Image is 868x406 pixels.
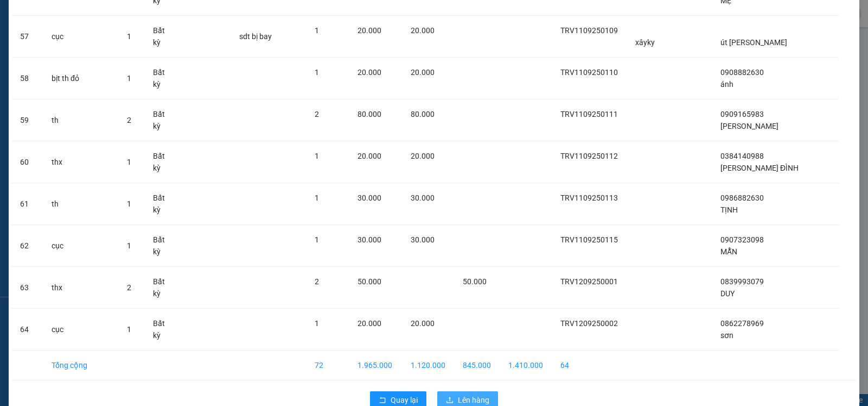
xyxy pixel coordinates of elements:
[11,309,43,351] td: 64
[720,122,778,130] span: [PERSON_NAME]
[9,9,63,35] div: Trà Vinh
[411,110,435,118] span: 80.000
[720,277,764,286] span: 0839993079
[43,351,118,380] td: Tổng cộng
[144,309,182,351] td: Bất kỳ
[379,396,386,405] span: rollback
[144,58,182,99] td: Bất kỳ
[560,110,618,118] span: TRV1109250111
[720,289,735,298] span: DUY
[560,152,618,160] span: TRV1109250112
[720,164,799,172] span: [PERSON_NAME] ĐÌNH
[463,277,487,286] span: 50.000
[315,152,319,160] span: 1
[358,277,381,286] span: 50.000
[720,235,764,244] span: 0907323098
[43,58,118,99] td: bịt th đỏ
[358,319,381,328] span: 20.000
[720,205,738,214] span: TỊNH
[391,394,418,406] span: Quay lại
[43,225,118,267] td: cục
[144,225,182,267] td: Bất kỳ
[144,267,182,309] td: Bất kỳ
[358,110,381,118] span: 80.000
[315,110,319,118] span: 2
[358,235,381,244] span: 30.000
[411,152,435,160] span: 20.000
[127,325,131,334] span: 1
[71,47,181,62] div: 0862278969
[127,283,131,292] span: 2
[11,225,43,267] td: 62
[306,351,349,380] td: 72
[315,235,319,244] span: 1
[358,26,381,35] span: 20.000
[11,267,43,309] td: 63
[720,80,733,89] span: ánh
[315,26,319,35] span: 1
[411,26,435,35] span: 20.000
[11,16,43,58] td: 57
[720,38,787,47] span: út [PERSON_NAME]
[315,193,319,202] span: 1
[127,241,131,250] span: 1
[560,235,618,244] span: TRV1109250115
[9,10,26,22] span: Gửi:
[349,351,402,380] td: 1.965.000
[11,141,43,183] td: 60
[127,32,131,41] span: 1
[560,277,618,286] span: TRV1209250001
[402,351,454,380] td: 1.120.000
[358,152,381,160] span: 20.000
[71,9,181,34] div: [GEOGRAPHIC_DATA]
[144,141,182,183] td: Bất kỳ
[239,32,272,41] span: sdt bị bay
[446,396,454,405] span: upload
[358,68,381,77] span: 20.000
[720,110,764,118] span: 0909165983
[720,319,764,328] span: 0862278969
[127,116,131,124] span: 2
[315,319,319,328] span: 1
[720,247,737,256] span: MẪN
[127,199,131,208] span: 1
[127,74,131,83] span: 1
[720,68,764,77] span: 0908882630
[720,193,764,202] span: 0986882630
[454,351,500,380] td: 845.000
[11,58,43,99] td: 58
[315,68,319,77] span: 1
[635,38,655,47] span: xâyky
[43,16,118,58] td: cục
[720,331,733,340] span: sơn
[144,16,182,58] td: Bất kỳ
[11,183,43,225] td: 61
[11,99,43,141] td: 59
[43,99,118,141] td: th
[43,267,118,309] td: thx
[8,68,65,82] div: 20.000
[560,319,618,328] span: TRV1209250002
[720,152,764,160] span: 0384140988
[358,193,381,202] span: 30.000
[43,141,118,183] td: thx
[552,351,627,380] td: 64
[144,183,182,225] td: Bất kỳ
[71,34,181,47] div: sơn
[411,193,435,202] span: 30.000
[560,26,618,35] span: TRV1109250109
[458,394,489,406] span: Lên hàng
[411,319,435,328] span: 20.000
[500,351,552,380] td: 1.410.000
[43,309,118,351] td: cục
[560,68,618,77] span: TRV1109250110
[411,235,435,244] span: 30.000
[71,9,97,21] span: Nhận:
[43,183,118,225] td: th
[144,99,182,141] td: Bất kỳ
[560,193,618,202] span: TRV1109250113
[315,277,319,286] span: 2
[411,68,435,77] span: 20.000
[8,70,25,81] span: CR :
[127,158,131,166] span: 1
